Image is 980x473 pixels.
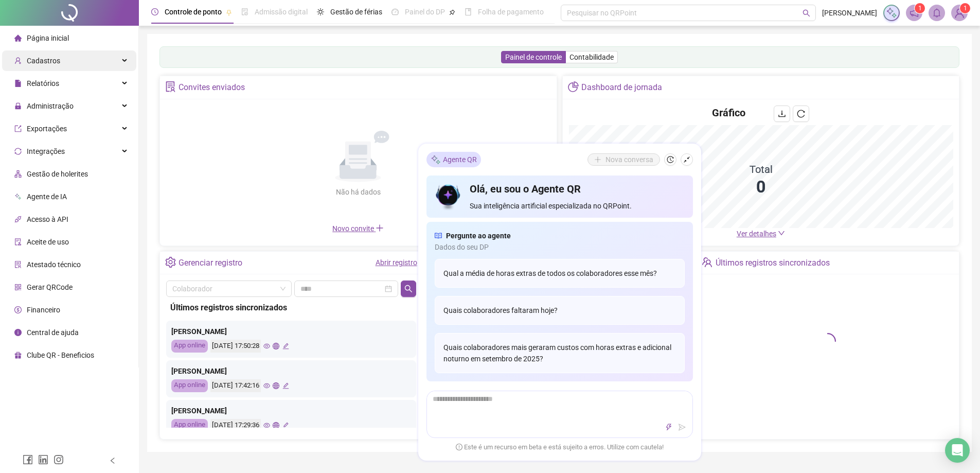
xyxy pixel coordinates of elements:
div: Últimos registros sincronizados [170,301,412,314]
span: pushpin [449,9,455,15]
span: search [404,285,413,293]
div: Convites enviados [179,79,245,96]
span: bell [932,8,941,17]
span: eye [263,382,270,389]
span: [PERSON_NAME] [822,7,877,19]
span: lock [14,102,22,110]
div: Não há dados [311,186,405,198]
span: export [14,125,22,132]
span: Dados do seu DP [435,241,685,253]
span: thunderbolt [665,424,672,431]
span: file-done [241,8,248,15]
span: gift [14,352,22,359]
span: 1 [918,5,922,12]
span: global [273,382,279,389]
span: left [109,457,116,464]
span: download [778,110,786,118]
span: history [667,156,674,163]
button: send [676,421,688,433]
span: Relatórios [27,79,59,87]
span: Acesso à API [27,215,68,223]
div: Dashboard de jornada [581,79,662,96]
div: [DATE] 17:50:28 [210,340,261,353]
span: Agente de IA [27,192,67,201]
h4: Gráfico [712,106,745,120]
span: Controle de ponto [165,8,222,16]
span: Administração [27,102,74,110]
span: plus [376,224,384,232]
span: Contabilidade [569,53,614,61]
div: [PERSON_NAME] [171,405,411,416]
div: App online [171,419,208,432]
div: Quais colaboradores mais geraram custos com horas extras e adicional noturno em setembro de 2025? [435,333,685,373]
span: solution [165,81,176,92]
h4: Olá, eu sou o Agente QR [470,182,684,196]
button: Nova conversa [587,153,660,166]
span: exclamation-circle [456,443,462,450]
span: Folha de pagamento [478,8,544,16]
span: Exportações [27,125,67,133]
span: pushpin [226,9,232,15]
div: Últimos registros sincronizados [716,254,830,272]
span: Gestão de férias [330,8,382,16]
span: Este é um recurso em beta e está sujeito a erros. Utilize com cautela! [456,442,664,452]
span: Aceite de uso [27,238,69,246]
span: Painel do DP [405,8,445,16]
span: edit [282,422,289,429]
span: solution [14,261,22,268]
sup: 1 [915,3,925,13]
span: facebook [23,454,33,465]
span: Financeiro [27,306,60,314]
a: Ver detalhes down [737,230,785,238]
div: Qual a média de horas extras de todos os colaboradores esse mês? [435,259,685,288]
span: global [273,343,279,349]
img: icon [435,182,462,212]
span: linkedin [38,454,48,465]
span: clock-circle [151,8,158,15]
span: loading [818,331,838,351]
span: eye [263,343,270,349]
span: edit [282,343,289,349]
button: thunderbolt [663,421,675,433]
span: Integrações [27,147,65,155]
span: Pergunte ao agente [446,230,511,241]
span: instagram [54,454,64,465]
span: qrcode [14,284,22,291]
div: Quais colaboradores faltaram hoje? [435,296,685,325]
span: global [273,422,279,429]
span: reload [797,110,805,118]
span: down [778,230,785,237]
span: Ver detalhes [737,230,776,238]
span: Gestão de holerites [27,170,88,178]
div: Gerenciar registro [179,254,242,272]
span: search [803,9,810,17]
span: pie-chart [568,81,579,92]
a: Abrir registro [376,258,417,267]
div: App online [171,379,208,392]
div: Open Intercom Messenger [945,438,970,463]
span: Gerar QRCode [27,283,73,291]
img: 39862 [952,5,967,21]
div: [PERSON_NAME] [171,365,411,377]
span: setting [165,257,176,268]
span: shrink [683,156,690,163]
span: dollar [14,306,22,313]
img: sparkle-icon.fc2bf0ac1784a2077858766a79e2daf3.svg [431,154,441,165]
span: edit [282,382,289,389]
span: Admissão digital [255,8,308,16]
div: App online [171,340,208,353]
span: dashboard [391,8,399,15]
div: [DATE] 17:42:16 [210,379,261,392]
span: api [14,216,22,223]
span: 1 [964,5,967,12]
span: eye [263,422,270,429]
span: Novo convite [332,224,384,233]
span: user-add [14,57,22,64]
img: sparkle-icon.fc2bf0ac1784a2077858766a79e2daf3.svg [886,7,897,19]
sup: Atualize o seu contato no menu Meus Dados [960,3,970,13]
span: Página inicial [27,34,69,42]
span: Atestado técnico [27,260,81,269]
div: Agente QR [426,152,481,167]
span: Clube QR - Beneficios [27,351,94,359]
span: sun [317,8,324,15]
